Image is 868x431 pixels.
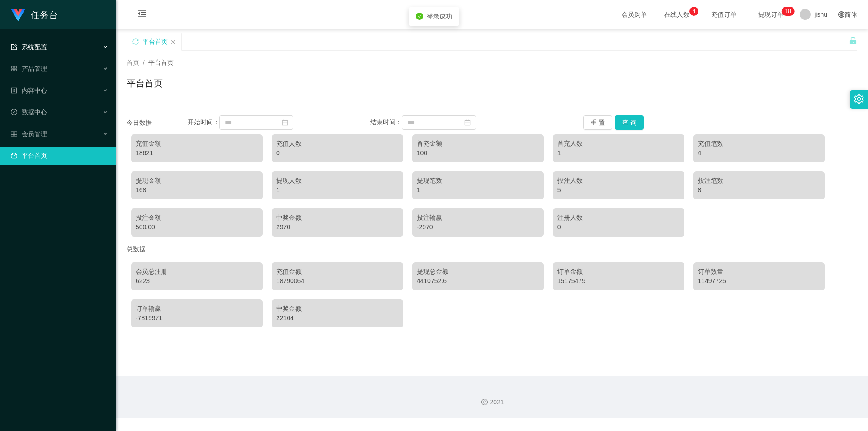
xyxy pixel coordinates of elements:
div: 订单金额 [557,267,680,276]
i: 图标: setting [854,94,864,104]
div: 订单输赢 [136,304,258,313]
span: 开始时间： [188,118,219,126]
div: 充值人数 [276,139,399,148]
div: 500.00 [136,223,258,232]
div: 投注输赢 [417,213,539,223]
span: 登录成功 [427,13,452,20]
div: 投注笔数 [698,176,821,185]
span: 会员管理 [11,130,47,137]
span: 充值订单 [707,11,741,18]
i: icon: check-circle [416,13,423,20]
span: 系统配置 [11,43,47,51]
i: 图标: table [11,131,17,137]
div: 8 [698,185,821,195]
div: 平台首页 [142,33,168,50]
img: logo.9652507e.png [11,9,25,22]
div: 充值金额 [136,139,258,148]
div: 充值金额 [276,267,399,276]
div: 22164 [276,313,399,323]
a: 任务台 [11,11,58,18]
div: 4410752.6 [417,276,539,286]
div: 提现金额 [136,176,258,185]
i: 图标: close [170,39,176,45]
div: 注册人数 [557,213,680,223]
div: 今日数据 [127,118,188,128]
div: 投注金额 [136,213,258,223]
i: 图标: appstore-o [11,66,17,72]
div: 2970 [276,223,399,232]
div: 11497725 [698,276,821,286]
span: / [143,59,145,66]
div: 中奖金额 [276,304,399,313]
i: 图标: profile [11,87,17,94]
h1: 平台首页 [127,76,163,90]
div: 提现笔数 [417,176,539,185]
div: 首充金额 [417,139,539,148]
div: 168 [136,185,258,195]
span: 平台首页 [148,59,174,66]
p: 8 [788,7,791,16]
div: 6223 [136,276,258,286]
div: 4 [698,148,821,158]
div: 订单数量 [698,267,821,276]
i: 图标: sync [132,38,139,45]
div: 0 [276,148,399,158]
div: 提现总金额 [417,267,539,276]
div: 总数据 [127,241,857,258]
div: 1 [557,148,680,158]
p: 4 [693,7,696,16]
div: 18621 [136,148,258,158]
a: 图标: dashboard平台首页 [11,147,108,165]
i: 图标: unlock [849,37,857,45]
i: 图标: form [11,44,17,50]
i: 图标: calendar [282,119,288,126]
span: 内容中心 [11,87,47,94]
div: 提现人数 [276,176,399,185]
div: -7819971 [136,313,258,323]
i: 图标: copyright [481,399,488,405]
i: 图标: check-circle-o [11,109,17,115]
p: 1 [785,7,788,16]
span: 提现订单 [754,11,788,18]
i: 图标: global [838,11,844,18]
sup: 4 [689,7,698,16]
button: 重 置 [583,115,612,130]
i: 图标: calendar [464,119,471,126]
div: -2970 [417,223,539,232]
h1: 任务台 [31,0,58,29]
sup: 18 [782,7,795,16]
span: 在线人数 [660,11,694,18]
div: 15175479 [557,276,680,286]
div: 中奖金额 [276,213,399,223]
div: 5 [557,185,680,195]
div: 2021 [123,398,861,407]
span: 结束时间： [370,118,402,126]
div: 首充人数 [557,139,680,148]
div: 充值笔数 [698,139,821,148]
button: 查 询 [615,115,644,130]
div: 1 [417,185,539,195]
div: 18790064 [276,276,399,286]
i: 图标: menu-fold [127,0,157,29]
div: 会员总注册 [136,267,258,276]
div: 100 [417,148,539,158]
span: 数据中心 [11,109,47,116]
span: 产品管理 [11,65,47,72]
div: 0 [557,223,680,232]
div: 1 [276,185,399,195]
div: 投注人数 [557,176,680,185]
span: 首页 [127,59,139,66]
